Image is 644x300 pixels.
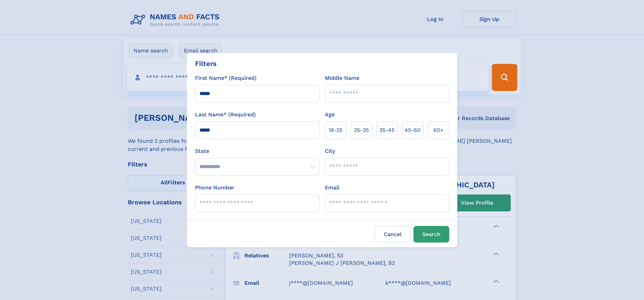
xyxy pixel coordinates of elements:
[433,126,444,134] span: 60+
[354,126,369,134] span: 25‑35
[195,74,257,82] label: First Name* (Required)
[325,184,339,192] label: Email
[195,59,217,69] div: Filters
[379,126,395,134] span: 35‑45
[329,126,342,134] span: 18‑25
[195,111,256,119] label: Last Name* (Required)
[405,126,421,134] span: 45‑60
[325,147,335,155] label: City
[413,226,449,243] button: Search
[375,226,411,243] label: Cancel
[325,74,359,82] label: Middle Name
[195,147,319,155] label: State
[195,184,235,192] label: Phone Number
[325,111,335,119] label: Age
